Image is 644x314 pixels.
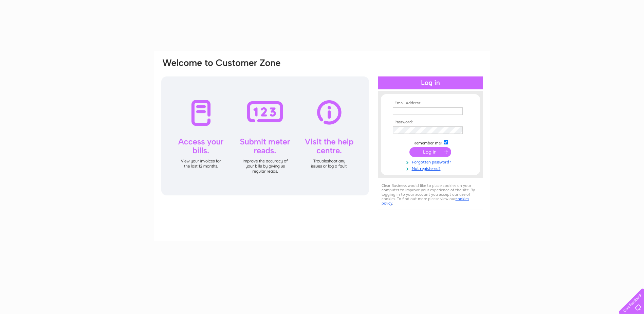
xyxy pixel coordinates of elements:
[409,147,451,157] input: Submit
[391,120,470,125] th: Password:
[393,158,470,165] a: Forgotten password?
[378,180,483,209] div: Clear Business would like to place cookies on your computer to improve your experience of the sit...
[393,165,470,171] a: Not registered?
[391,139,470,146] td: Remember me?
[382,196,469,206] a: cookies policy
[391,101,470,106] th: Email Address:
